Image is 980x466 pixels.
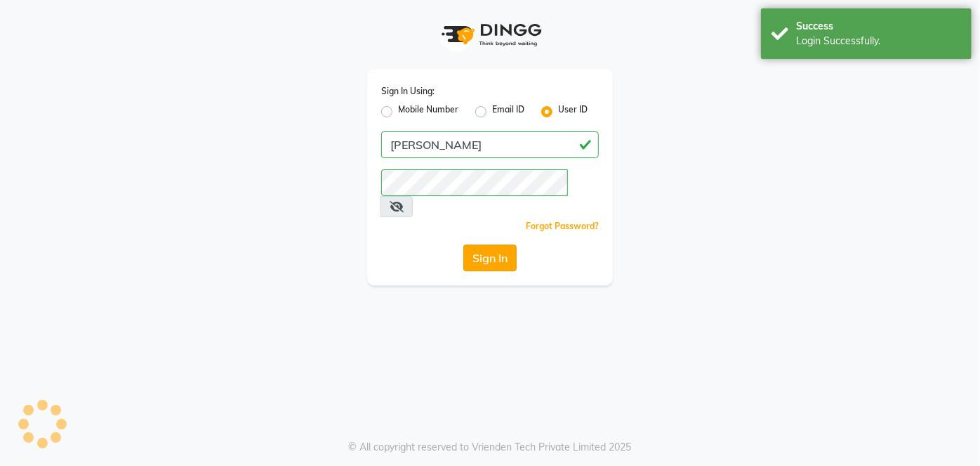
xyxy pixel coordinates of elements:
label: Sign In Using: [381,85,435,98]
label: Email ID [492,103,524,120]
div: Login Successfully. [796,34,961,48]
img: logo1.svg [434,14,546,56]
input: Username [381,131,599,158]
input: Username [381,169,568,196]
label: Mobile Number [398,103,458,120]
a: Forgot Password? [526,221,599,231]
div: Success [796,19,961,34]
button: Sign In [463,245,517,271]
label: User ID [558,103,588,120]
